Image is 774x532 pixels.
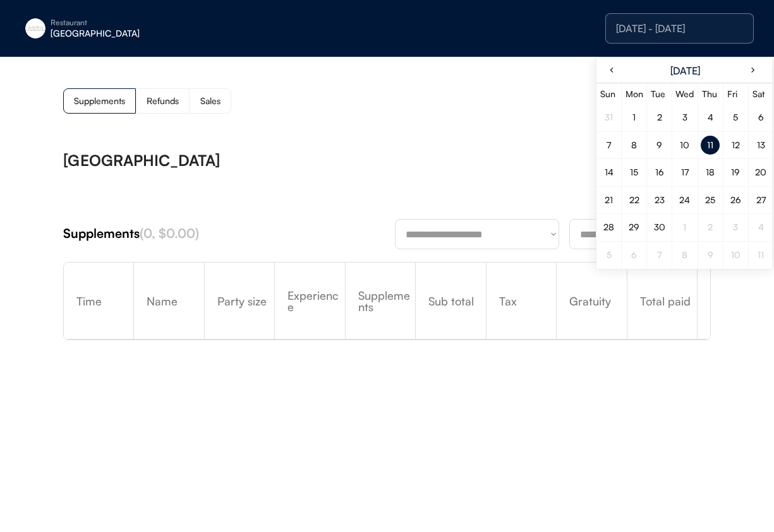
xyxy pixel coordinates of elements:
[63,225,395,242] div: Supplements
[733,113,738,122] div: 5
[679,196,690,204] div: 24
[605,168,614,177] div: 14
[631,251,637,259] div: 6
[64,295,133,307] div: Time
[656,141,662,150] div: 9
[629,223,639,232] div: 29
[708,223,713,232] div: 2
[627,295,698,307] div: Total paid
[683,223,686,232] div: 1
[675,90,694,98] div: Wed
[603,223,614,232] div: 28
[416,295,486,307] div: Sub total
[756,196,766,204] div: 27
[708,113,713,122] div: 4
[134,295,204,307] div: Name
[705,196,715,204] div: 25
[616,23,743,33] div: [DATE] - [DATE]
[731,251,741,259] div: 10
[200,97,221,105] div: Sales
[681,168,689,177] div: 17
[631,141,637,150] div: 8
[25,18,45,38] img: eleven-madison-park-new-york-ny-logo-1.jpg
[755,168,766,177] div: 20
[733,223,738,232] div: 3
[670,66,700,76] div: [DATE]
[654,223,665,232] div: 30
[657,113,662,122] div: 2
[732,141,740,150] div: 12
[74,97,125,105] div: Supplements
[655,168,664,177] div: 16
[758,113,764,122] div: 6
[605,113,613,122] div: 31
[682,113,687,122] div: 3
[51,29,210,38] div: [GEOGRAPHIC_DATA]
[629,196,639,204] div: 22
[758,223,764,232] div: 4
[730,196,741,204] div: 26
[607,141,611,150] div: 7
[487,295,557,307] div: Tax
[205,295,275,307] div: Party size
[708,251,713,259] div: 9
[147,97,179,105] div: Refunds
[655,196,665,204] div: 23
[275,290,345,312] div: Experience
[707,141,713,150] div: 11
[727,90,744,98] div: Fri
[632,113,636,122] div: 1
[557,295,627,307] div: Gratuity
[600,90,617,98] div: Sun
[757,141,765,150] div: 13
[706,168,715,177] div: 18
[753,90,770,98] div: Sat
[758,251,764,259] div: 11
[680,141,689,150] div: 10
[682,251,687,259] div: 8
[630,168,638,177] div: 15
[626,90,643,98] div: Mon
[607,251,612,259] div: 5
[140,225,199,241] font: (0, $0.00)
[346,290,416,312] div: Supplements
[731,168,740,177] div: 19
[63,153,220,168] div: [GEOGRAPHIC_DATA]
[51,19,210,27] div: Restaurant
[651,90,668,98] div: Tue
[605,196,613,204] div: 21
[702,90,719,98] div: Thu
[657,251,662,259] div: 7
[698,267,710,335] div: Refund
